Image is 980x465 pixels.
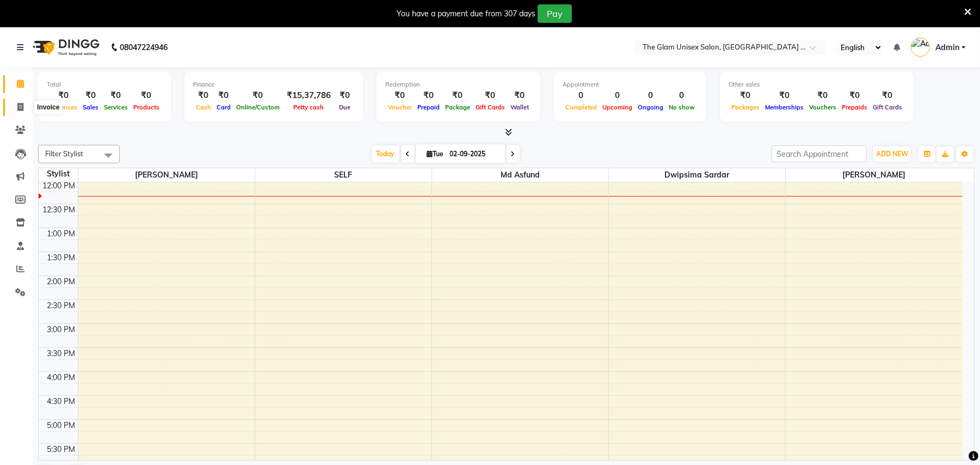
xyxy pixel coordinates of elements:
[609,168,785,182] span: Dwipsima Sardar
[45,300,78,311] div: 2:30 PM
[600,103,635,111] span: Upcoming
[397,8,535,20] div: You have a payment due from 307 days
[41,204,78,216] div: 12:30 PM
[336,103,353,111] span: Due
[45,348,78,359] div: 3:30 PM
[473,89,508,102] div: ₹0
[193,89,214,102] div: ₹0
[442,89,473,102] div: ₹0
[34,101,62,114] div: Invoice
[233,103,282,111] span: Online/Custom
[335,89,354,102] div: ₹0
[131,89,162,102] div: ₹0
[47,89,80,102] div: ₹0
[45,420,78,431] div: 5:00 PM
[101,89,131,102] div: ₹0
[80,89,101,102] div: ₹0
[432,168,608,182] span: Md Asfund
[372,145,399,162] span: Today
[28,32,102,63] img: logo
[233,89,282,102] div: ₹0
[563,103,600,111] span: Completed
[193,80,354,89] div: Finance
[729,89,762,102] div: ₹0
[291,103,327,111] span: Petty cash
[214,103,233,111] span: Card
[870,103,905,111] span: Gift Cards
[193,103,214,111] span: Cash
[635,103,666,111] span: Ongoing
[80,103,101,111] span: Sales
[131,103,162,111] span: Products
[538,4,572,23] button: Pay
[214,89,233,102] div: ₹0
[870,89,905,102] div: ₹0
[935,42,959,53] span: Admin
[415,89,442,102] div: ₹0
[806,89,839,102] div: ₹0
[473,103,508,111] span: Gift Cards
[385,80,532,89] div: Redemption
[45,324,78,335] div: 3:00 PM
[45,276,78,287] div: 2:00 PM
[47,80,162,89] div: Total
[563,80,698,89] div: Appointment
[78,168,255,182] span: [PERSON_NAME]
[666,89,698,102] div: 0
[101,103,131,111] span: Services
[666,103,698,111] span: No show
[45,444,78,455] div: 5:30 PM
[839,103,870,111] span: Prepaids
[508,89,532,102] div: ₹0
[762,103,806,111] span: Memberships
[39,168,78,180] div: Stylist
[873,146,911,162] button: ADD NEW
[120,32,168,63] b: 08047224946
[772,145,867,162] input: Search Appointment
[806,103,839,111] span: Vouchers
[385,89,415,102] div: ₹0
[600,89,635,102] div: 0
[563,89,600,102] div: 0
[635,89,666,102] div: 0
[839,89,870,102] div: ₹0
[41,180,78,192] div: 12:00 PM
[729,103,762,111] span: Packages
[729,80,905,89] div: Other sales
[876,150,908,158] span: ADD NEW
[424,150,447,158] span: Tue
[911,38,930,57] img: Admin
[45,149,83,158] span: Filter Stylist
[45,252,78,264] div: 1:30 PM
[447,146,501,162] input: 2025-09-02
[45,228,78,240] div: 1:00 PM
[45,396,78,407] div: 4:30 PM
[282,89,335,102] div: ₹15,37,786
[442,103,473,111] span: Package
[255,168,432,182] span: SELF
[762,89,806,102] div: ₹0
[385,103,415,111] span: Voucher
[45,372,78,383] div: 4:00 PM
[508,103,532,111] span: Wallet
[786,168,963,182] span: [PERSON_NAME]
[415,103,442,111] span: Prepaid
